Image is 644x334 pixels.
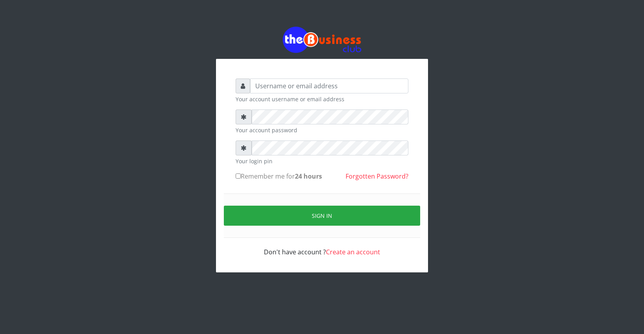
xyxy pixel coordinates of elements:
[295,172,322,181] b: 24 hours
[250,78,408,93] input: Username or email address
[346,172,408,181] a: Forgotten Password?
[236,157,408,165] small: Your login pin
[236,95,408,103] small: Your account username or email address
[326,248,380,256] a: Create an account
[236,238,408,257] div: Don't have account ?
[236,126,408,134] small: Your account password
[236,172,322,181] label: Remember me for
[236,173,241,179] input: Remember me for24 hours
[224,206,420,226] button: Sign in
